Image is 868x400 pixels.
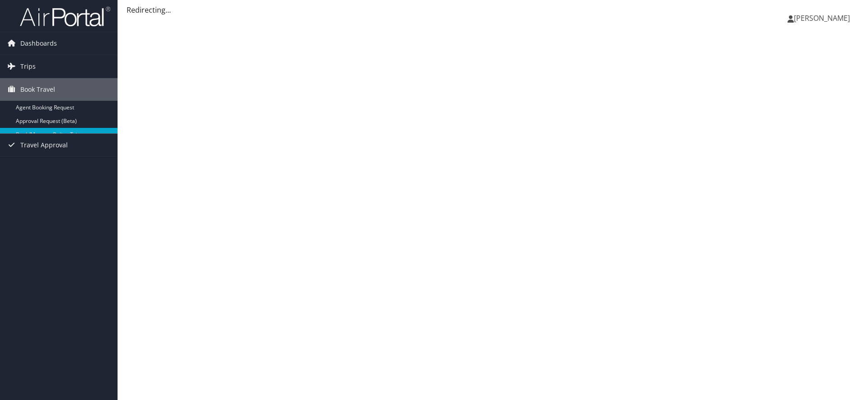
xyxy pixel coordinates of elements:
[20,32,57,55] span: Dashboards
[788,5,859,32] a: [PERSON_NAME]
[20,134,68,156] span: Travel Approval
[20,55,36,78] span: Trips
[20,6,110,27] img: airportal-logo.png
[794,13,850,23] span: [PERSON_NAME]
[127,5,859,15] div: Redirecting...
[20,78,55,101] span: Book Travel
